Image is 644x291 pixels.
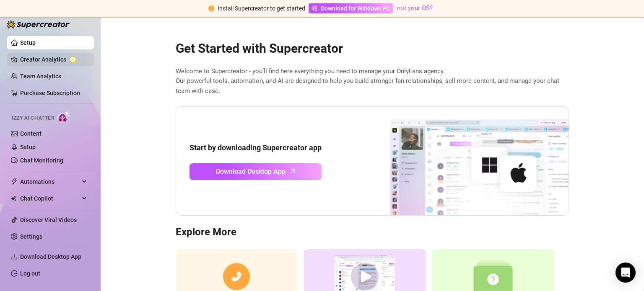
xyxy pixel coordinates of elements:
span: Izzy AI Chatter [12,114,54,122]
a: Settings [20,233,42,240]
a: Download for Windows PC [309,3,393,13]
span: Chat Copilot [20,192,80,205]
a: not your OS? [397,4,433,12]
a: Chat Monitoring [20,157,63,164]
span: download [11,253,18,260]
span: Download Desktop App [216,166,286,177]
span: Download Desktop App [20,253,81,260]
a: Creator Analytics exclamation-circle [20,53,87,66]
a: Content [20,130,42,137]
img: Chat Copilot [11,196,16,201]
a: Purchase Subscription [20,86,87,100]
span: Welcome to Supercreator - you’ll find here everything you need to manage your OnlyFans agency. Ou... [176,67,569,96]
h3: Explore More [176,226,569,239]
a: Discover Viral Videos [20,216,77,223]
span: windows [312,5,317,11]
span: Automations [20,175,80,188]
div: Open Intercom Messenger [615,263,636,283]
a: Setup [20,144,36,150]
span: arrow-up [288,166,298,176]
a: Log out [20,270,40,277]
span: thunderbolt [11,178,18,185]
img: AI Chatter [57,111,70,123]
span: exclamation-circle [208,5,214,11]
strong: Start by downloading Supercreator app [190,143,322,152]
a: Download Desktop Apparrow-up [190,163,322,180]
img: download app [359,107,569,216]
a: Team Analytics [20,73,61,80]
a: Setup [20,39,36,46]
span: Download for Windows PC [321,4,390,13]
span: Install Supercreator to get started [218,5,305,12]
h2: Get Started with Supercreator [176,41,569,57]
img: logo-BBDzfeDw.svg [7,20,70,28]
